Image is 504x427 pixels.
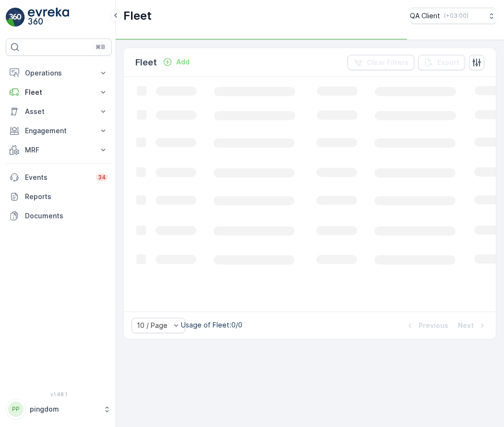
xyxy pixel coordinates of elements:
[8,402,24,417] div: PP
[159,56,193,68] button: Add
[6,399,112,419] button: PPpingdom
[437,58,459,67] p: Export
[6,140,112,160] button: MRF
[25,211,108,221] p: Documents
[418,55,465,70] button: Export
[181,320,242,330] p: Usage of Fleet : 0/0
[25,173,90,182] p: Events
[367,58,408,67] p: Clear Filters
[25,126,93,136] p: Engagement
[419,321,448,330] p: Previous
[444,12,468,20] p: ( +03:00 )
[30,404,98,414] p: pingdom
[404,320,449,331] button: Previous
[410,8,496,24] button: QA Client(+03:00)
[6,63,112,83] button: Operations
[410,11,440,21] p: QA Client
[25,145,93,155] p: MRF
[457,320,488,331] button: Next
[98,174,106,181] p: 34
[25,88,93,97] p: Fleet
[96,43,105,51] p: ⌘B
[458,321,474,330] p: Next
[135,56,157,69] p: Fleet
[6,391,112,397] span: v 1.48.1
[6,206,112,226] a: Documents
[123,8,152,24] p: Fleet
[6,83,112,102] button: Fleet
[6,102,112,121] button: Asset
[28,8,69,27] img: logo_light-DOdMpM7g.png
[6,168,112,187] a: Events34
[25,192,108,201] p: Reports
[176,57,190,67] p: Add
[348,55,414,70] button: Clear Filters
[6,187,112,206] a: Reports
[6,8,25,27] img: logo
[6,121,112,140] button: Engagement
[25,68,93,78] p: Operations
[25,107,93,116] p: Asset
